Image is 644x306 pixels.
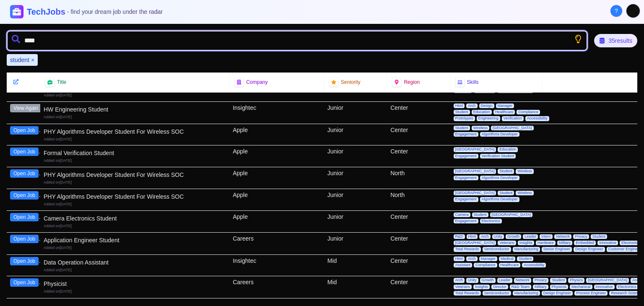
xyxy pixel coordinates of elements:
span: Medical [499,257,515,261]
img: User avatar [626,4,640,18]
span: Education [498,147,518,152]
div: Junior [324,124,387,145]
button: Open Job [10,257,39,265]
span: Military [557,241,573,245]
span: Semiconductor [483,247,511,252]
span: Student [550,278,566,283]
span: Leader [497,278,512,283]
span: Director [491,285,508,289]
button: Remove student filter [31,56,34,64]
button: Open Job [10,235,39,243]
span: Network [554,234,571,239]
span: [GEOGRAPHIC_DATA] [491,126,534,130]
div: Data Operation Assistant [44,258,226,267]
span: Verification [502,116,524,121]
span: Manufacturing [513,291,540,296]
span: R&D [454,234,465,239]
span: Military [533,285,548,289]
span: Physics [568,278,584,283]
span: Engagement [454,197,478,202]
span: [GEOGRAPHIC_DATA] [490,213,533,217]
div: Center [387,124,450,145]
div: Mid [324,276,387,298]
span: R&D Team [510,285,531,289]
div: Added on [DATE] [44,137,226,142]
span: Student [498,169,514,174]
div: PHY Algorithms Developer Student For Wireless SOC [44,127,226,136]
span: Verification Student [480,154,516,158]
span: [GEOGRAPHIC_DATA] [454,191,496,195]
span: Senior Engineer [542,247,572,252]
div: Center [387,102,450,124]
span: Engagement [454,132,478,137]
span: Manufacturing [513,247,540,252]
button: Open Job [10,169,39,178]
span: Embedded [574,241,596,245]
span: Total Rewards [454,291,481,296]
span: Innovative [597,241,618,245]
span: Network [514,278,531,283]
span: Wireless [516,191,534,195]
span: [GEOGRAPHIC_DATA] [586,278,629,283]
span: Region [404,79,420,86]
span: Total Rewards [454,247,481,252]
span: Title [57,79,66,86]
span: Education [472,110,492,114]
span: student [10,56,29,64]
div: Insightec [229,102,324,124]
button: Show search tips [574,35,582,43]
div: Careers [229,276,324,298]
div: Junior [324,167,387,189]
span: Veterans [498,241,516,245]
div: 35 results [594,34,637,47]
span: Engagement [454,176,478,180]
button: Open Job [10,191,39,200]
span: Compliance [474,263,497,267]
span: Unity [492,234,504,239]
span: Research Scientist [609,291,644,296]
span: Privacy [573,234,589,239]
div: Apple [229,124,324,145]
span: Privacy [533,278,549,283]
div: Apple [229,167,324,189]
button: Open Job [10,126,39,135]
span: Manager [479,257,498,261]
span: Hardware [536,241,556,245]
button: Open Job [10,148,39,156]
span: Growth [506,234,521,239]
span: Veterans [454,285,472,289]
div: Added on [DATE] [44,202,226,207]
span: Engagement [454,219,478,223]
div: Application Engineer Student [44,236,226,244]
span: Arch [479,234,491,239]
span: Html [454,257,465,261]
span: Student [498,191,514,195]
div: Apple [229,189,324,210]
div: Added on [DATE] [44,267,226,273]
span: - find your dream job under the radar [67,8,163,15]
span: Arch [466,104,478,108]
div: Junior [324,233,387,254]
div: Added on [DATE] [44,114,226,120]
span: Prototypes [454,116,475,121]
span: Electronics [480,219,502,223]
div: Added on [DATE] [44,245,226,251]
button: View Again [10,104,42,112]
span: Student [472,213,488,217]
span: Design Engineer [574,247,605,252]
div: Added on [DATE] [44,289,226,294]
span: Engineering [477,116,500,121]
div: Careers [229,233,324,254]
span: Algorithms Developer [480,197,519,202]
span: Mechanical [570,285,592,289]
button: Open Job [10,213,39,221]
span: Intern [540,234,553,239]
span: [GEOGRAPHIC_DATA] [454,241,496,245]
span: Company [246,79,267,86]
span: Healthcare [493,110,515,114]
div: Apple [229,211,324,232]
span: Student [454,110,470,114]
span: Accessibility [522,263,546,267]
span: Electronics [616,285,638,289]
span: Design Engineer [542,291,573,296]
